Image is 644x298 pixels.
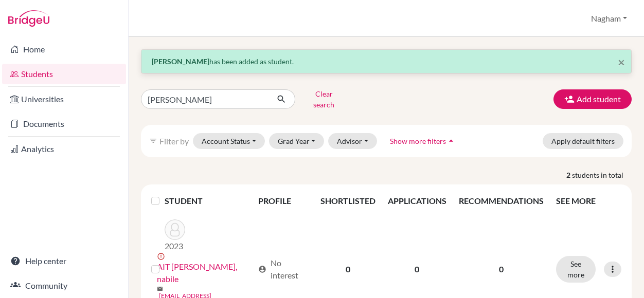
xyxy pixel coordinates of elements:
[2,275,126,296] a: Community
[328,133,377,149] button: Advisor
[556,256,596,283] button: See more
[157,260,254,285] a: AIT [PERSON_NAME], nabile
[152,56,621,67] p: has been added as student.
[453,189,550,213] th: RECOMMENDATIONS
[618,56,625,68] button: Close
[2,139,126,159] a: Analytics
[149,137,157,145] i: filter_list
[566,170,572,180] strong: 2
[193,133,265,149] button: Account Status
[141,89,269,109] input: Find student by name...
[459,263,544,275] p: 0
[295,86,352,113] button: Clear search
[2,64,126,84] a: Students
[152,57,209,66] strong: [PERSON_NAME]
[258,257,308,282] div: No interest
[446,136,456,146] i: arrow_drop_up
[269,133,325,149] button: Grad Year
[550,189,628,213] th: SEE MORE
[382,189,453,213] th: APPLICATIONS
[390,137,446,145] span: Show more filters
[165,240,185,252] p: 2023
[2,89,126,109] a: Universities
[586,9,632,28] button: Nagham
[8,10,49,27] img: Bridge-U
[543,133,623,149] button: Apply default filters
[553,89,632,109] button: Add student
[572,170,632,180] span: students in total
[157,252,167,260] span: error_outline
[618,54,625,69] span: ×
[165,189,252,213] th: STUDENT
[159,136,189,146] span: Filter by
[258,265,266,273] span: account_circle
[157,286,163,292] span: mail
[252,189,314,213] th: PROFILE
[381,133,465,149] button: Show more filtersarrow_drop_up
[165,219,185,240] img: AIT AHMED LAMARA, nabile
[2,114,126,134] a: Documents
[314,189,382,213] th: SHORTLISTED
[2,251,126,271] a: Help center
[2,39,126,60] a: Home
